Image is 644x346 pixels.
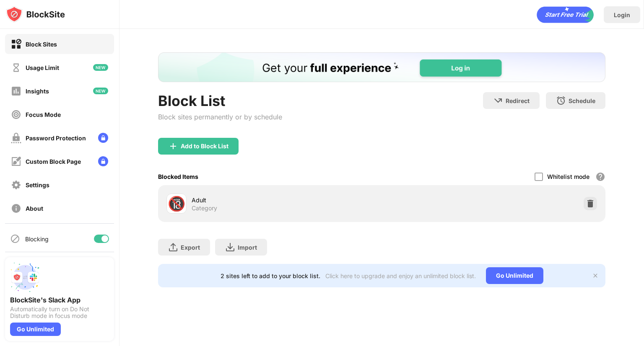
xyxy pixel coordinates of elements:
div: 🔞 [168,195,185,212]
img: time-usage-off.svg [11,62,21,73]
div: Import [238,244,257,251]
div: Adult [192,196,382,204]
div: Focus Mode [26,111,61,118]
div: Schedule [569,97,595,104]
div: Redirect [506,97,530,104]
img: settings-off.svg [11,180,21,190]
div: Add to Block List [181,143,229,150]
div: Settings [26,181,49,188]
img: password-protection-off.svg [11,133,21,143]
img: new-icon.svg [93,88,108,94]
img: customize-block-page-off.svg [11,156,21,167]
div: Blocking [25,235,49,243]
img: blocking-icon.svg [10,234,20,244]
div: Login [614,11,630,18]
img: x-button.svg [592,272,599,279]
div: Category [192,204,217,212]
img: lock-menu.svg [98,156,108,166]
img: logo-blocksite.svg [6,6,65,23]
img: insights-off.svg [11,86,21,96]
div: Blocked Items [158,173,198,180]
div: 2 sites left to add to your block list. [221,272,320,279]
img: new-icon.svg [93,64,108,71]
div: Custom Block Page [26,158,81,165]
img: about-off.svg [11,203,21,214]
div: Usage Limit [26,64,59,71]
img: focus-off.svg [11,109,21,120]
div: About [26,205,43,212]
div: Whitelist mode [547,173,589,180]
img: push-slack.svg [10,262,40,292]
img: block-on.svg [11,39,21,49]
div: Automatically turn on Do Not Disturb mode in focus mode [10,306,109,319]
div: animation [537,6,594,23]
div: Password Protection [26,134,86,142]
div: Block List [158,92,282,109]
div: Insights [26,88,49,95]
div: Block sites permanently or by schedule [158,113,282,121]
div: Go Unlimited [10,323,61,336]
iframe: Banner [158,52,605,82]
div: Go Unlimited [486,267,543,284]
div: Export [181,244,200,251]
div: BlockSite's Slack App [10,296,109,304]
img: lock-menu.svg [98,133,108,143]
div: Click here to upgrade and enjoy an unlimited block list. [325,272,476,279]
div: Block Sites [26,41,57,48]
